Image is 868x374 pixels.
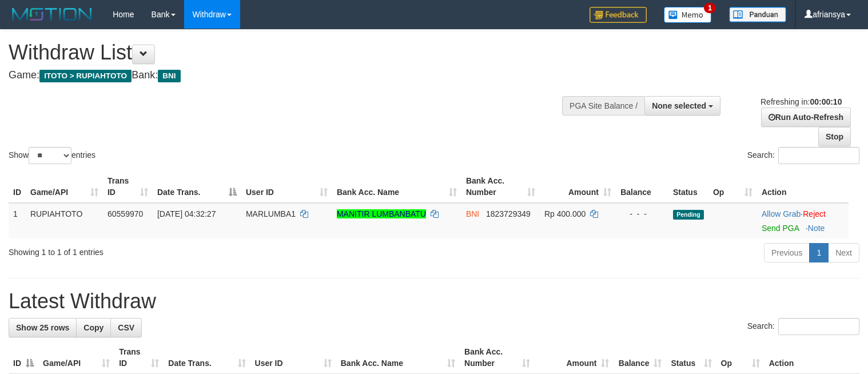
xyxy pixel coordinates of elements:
[38,341,114,374] th: Game/API: activate to sort column ascending
[246,209,296,218] span: MARLUMBA1
[673,210,704,220] span: Pending
[652,101,706,110] span: None selected
[332,170,461,203] th: Bank Acc. Name: activate to sort column ascending
[614,341,666,374] th: Balance: activate to sort column ascending
[544,209,586,218] span: Rp 400.000
[486,209,531,218] span: Copy 1823729349 to clipboard
[761,97,842,106] span: Refreshing in:
[460,341,535,374] th: Bank Acc. Number: activate to sort column ascending
[778,147,859,164] input: Search:
[818,127,851,146] a: Stop
[9,41,567,64] h1: Withdraw List
[9,147,95,164] label: Show entries
[747,318,859,335] label: Search:
[716,341,765,374] th: Op: activate to sort column ascending
[778,318,859,335] input: Search:
[9,6,95,23] img: MOTION_logo.png
[762,209,801,218] a: Allow Grab
[761,108,851,127] a: Run Auto-Refresh
[9,242,353,258] div: Showing 1 to 1 of 1 entries
[620,208,664,220] div: - - -
[114,341,164,374] th: Trans ID: activate to sort column ascending
[29,147,71,164] select: Showentries
[764,243,810,262] a: Previous
[590,7,647,23] img: Feedback.jpg
[26,170,103,203] th: Game/API: activate to sort column ascending
[664,7,712,23] img: Button%20Memo.svg
[765,341,859,374] th: Action
[336,341,460,374] th: Bank Acc. Name: activate to sort column ascending
[9,341,38,374] th: ID: activate to sort column descending
[762,209,803,218] span: ·
[808,224,825,233] a: Note
[9,170,26,203] th: ID
[164,341,250,374] th: Date Trans.: activate to sort column ascending
[708,170,757,203] th: Op: activate to sort column ascending
[250,341,336,374] th: User ID: activate to sort column ascending
[76,318,111,337] a: Copy
[562,96,644,116] div: PGA Site Balance /
[153,170,241,203] th: Date Trans.: activate to sort column descending
[747,147,859,164] label: Search:
[9,318,77,337] a: Show 25 rows
[16,323,69,332] span: Show 25 rows
[107,209,143,218] span: 60559970
[26,203,103,238] td: RUPIAHTOTO
[9,290,859,313] h1: Latest Withdraw
[762,224,799,233] a: Send PGA
[466,209,479,218] span: BNI
[809,243,829,262] a: 1
[110,318,142,337] a: CSV
[118,323,134,332] span: CSV
[828,243,859,262] a: Next
[9,203,26,238] td: 1
[803,209,826,218] a: Reject
[704,3,716,13] span: 1
[158,70,180,82] span: BNI
[83,323,103,332] span: Copy
[540,170,616,203] th: Amount: activate to sort column ascending
[668,170,708,203] th: Status
[644,96,720,116] button: None selected
[241,170,332,203] th: User ID: activate to sort column ascending
[810,97,842,106] strong: 00:00:10
[729,7,786,22] img: panduan.png
[616,170,668,203] th: Balance
[757,170,849,203] th: Action
[535,341,614,374] th: Amount: activate to sort column ascending
[9,70,567,81] h4: Game: Bank:
[103,170,153,203] th: Trans ID: activate to sort column ascending
[157,209,216,218] span: [DATE] 04:32:27
[757,203,849,238] td: ·
[337,209,426,218] a: MANITIR LUMBANBATU
[461,170,540,203] th: Bank Acc. Number: activate to sort column ascending
[666,341,716,374] th: Status: activate to sort column ascending
[39,70,132,82] span: ITOTO > RUPIAHTOTO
